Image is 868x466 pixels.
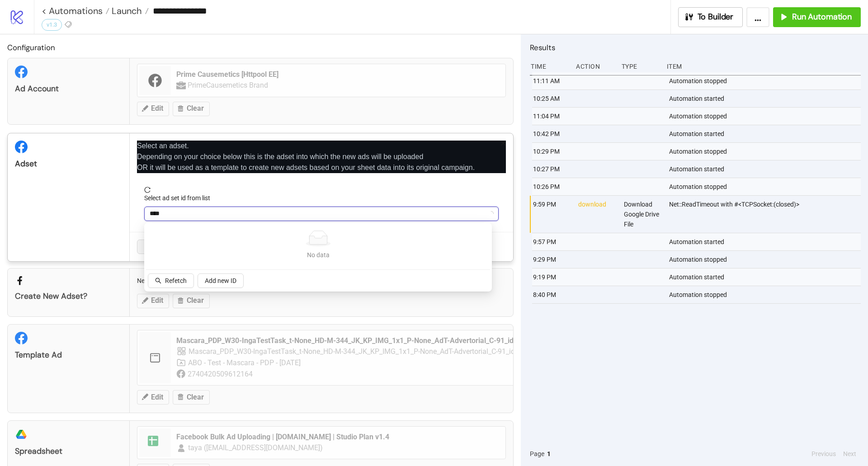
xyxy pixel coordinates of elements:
span: reload [144,187,499,193]
button: 1 [544,449,553,459]
button: Previous [809,449,839,459]
input: Select ad set id from list [150,207,485,221]
div: 10:25 AM [532,90,571,107]
div: Automation stopped [668,72,863,89]
div: Automation stopped [668,108,863,125]
div: 9:29 PM [532,251,571,268]
div: Automation stopped [668,178,863,195]
div: 9:19 PM [532,268,571,286]
div: 8:40 PM [532,286,571,303]
div: Action [575,58,614,75]
div: Automation started [668,125,863,142]
span: Refetch [165,277,187,284]
div: 11:11 AM [532,72,571,89]
div: 9:59 PM [532,196,571,233]
span: loading [488,211,494,217]
div: Automation started [668,233,863,250]
div: Time [530,58,569,75]
span: close [500,140,506,146]
div: 11:04 PM [532,108,571,125]
div: Automation started [668,160,863,178]
div: Type [621,58,660,75]
div: Download Google Drive File [623,196,662,233]
span: Page [530,449,544,459]
div: 10:42 PM [532,125,571,142]
span: Launch [109,5,142,17]
button: To Builder [678,7,743,27]
div: Automation started [668,90,863,107]
p: Select an adset. Depending on your choice below this is the adset into which the new ads will be ... [137,141,506,173]
h2: Results [530,42,861,53]
div: Automation started [668,268,863,286]
div: 10:26 PM [532,178,571,195]
div: 10:29 PM [532,143,571,160]
div: Automation stopped [668,251,863,268]
button: Run Automation [773,7,861,27]
button: Add new ID [198,273,244,288]
h2: Configuration [7,42,514,53]
div: Net::ReadTimeout with #<TCPSocket:(closed)> [668,196,863,233]
span: Run Automation [792,12,852,22]
div: Automation stopped [668,143,863,160]
div: Adset [15,159,122,169]
a: Launch [109,6,149,15]
div: download [577,196,616,233]
a: < Automations [42,6,109,15]
button: Refetch [148,273,194,288]
div: Item [666,58,861,75]
div: 9:57 PM [532,233,571,250]
button: ... [746,7,769,27]
button: Next [840,449,859,459]
div: No data [155,250,481,260]
label: Select ad set id from list [144,193,216,203]
div: Automation stopped [668,286,863,303]
button: Cancel [137,240,170,254]
div: v1.3 [42,19,62,31]
span: search [155,278,161,284]
span: To Builder [698,12,734,22]
span: Add new ID [205,277,236,284]
div: 10:27 PM [532,160,571,178]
